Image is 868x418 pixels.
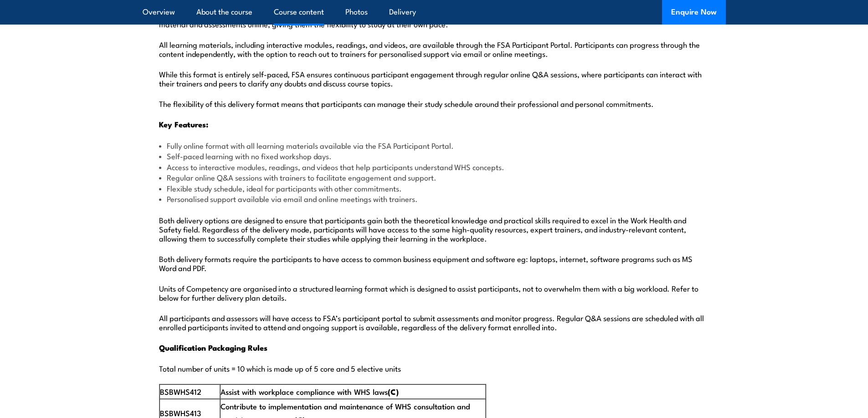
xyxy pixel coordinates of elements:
p: Both delivery formats require the participants to have access to common business equipment and so... [159,254,709,272]
li: Fully online format with all learning materials available via the FSA Participant Portal. [159,140,709,151]
li: Regular online Q&A sessions with trainers to facilitate engagement and support. [159,172,709,182]
strong: (C) [388,386,399,398]
p: The flexibility of this delivery format means that participants can manage their study schedule a... [159,99,709,108]
p: While this format is entirely self-paced, FSA ensures continuous participant engagement through r... [159,69,709,87]
p: Total number of units = 10 which is made up of 5 core and 5 elective units [159,363,709,373]
p: Both delivery options are designed to ensure that participants gain both the theoretical knowledg... [159,215,709,242]
li: Access to interactive modules, readings, and videos that help participants understand WHS concepts. [159,161,709,172]
li: Self-paced learning with no fixed workshop days. [159,151,709,161]
li: Flexible study schedule, ideal for participants with other commitments. [159,183,709,193]
p: Units of Competency are organised into a structured learning format which is designed to assist p... [159,283,709,302]
td: Assist with workplace compliance with WHS laws [220,384,485,399]
strong: Key Features: [159,118,208,130]
li: Personalised support available via email and online meetings with trainers. [159,193,709,204]
p: All participants and assessors will have access to FSA’s participant portal to submit assessments... [159,313,709,331]
td: BSBWHS412 [159,384,221,399]
p: All learning materials, including interactive modules, readings, and videos, are available throug... [159,40,709,58]
strong: Qualification Packaging Rules [159,342,267,353]
p: For participants who prefer a fully online learning experience, FSA offers a Distance Online eLea... [159,10,709,28]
